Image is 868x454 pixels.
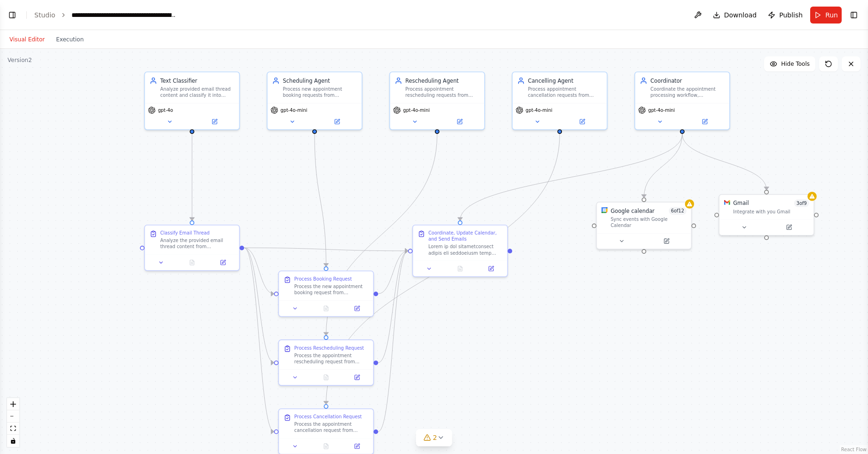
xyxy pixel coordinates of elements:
[528,86,602,98] div: Process appointment cancellation requests from {email_thread} and extract cancellation details
[648,107,675,113] span: gpt-4o-mini
[310,373,342,382] button: No output available
[767,223,811,232] button: Open in side panel
[310,442,342,451] button: No output available
[733,209,809,215] div: Integrate with you Gmail
[144,225,240,271] div: Classify Email ThreadAnalyze the provided email thread content from {email_thread} and classify i...
[428,230,503,242] div: Coordinate, Update Calendar, and Send Emails
[794,199,809,207] span: Number of enabled actions
[294,352,369,365] div: Process the appointment rescheduling request from {email_thread}. Extract both **ORIGINAL** and *...
[669,207,687,215] span: Number of enabled actions
[438,117,481,126] button: Open in side panel
[6,8,19,22] button: Show left sidebar
[634,71,730,130] div: CoordinatorCoordinate the appointment processing workflow, automatically update Google Calendar, ...
[244,244,274,297] g: Edge from 13bbcc1c-d8c3-4bcd-9df8-022b8f81f7a6 to c34dde09-f0b7-493f-a8ff-2feb8bff83c8
[601,207,608,213] img: Google Calendar
[50,34,89,45] button: Execution
[34,11,55,19] a: Studio
[278,271,374,317] div: Process Booking RequestProcess the new appointment booking request from {email_thread}. Extract a...
[724,199,730,205] img: Gmail
[825,10,838,20] span: Run
[311,134,330,266] g: Edge from 3e5991cd-27a2-441c-9f93-7d79cb7a19ec to c34dde09-f0b7-493f-a8ff-2feb8bff83c8
[267,71,363,130] div: Scheduling AgentProcess new appointment booking requests from {email_thread} and extract all rele...
[611,216,687,228] div: Sync events with Google Calendar
[244,244,274,435] g: Edge from 13bbcc1c-d8c3-4bcd-9df8-022b8f81f7a6 to fec1f011-8136-4c7a-ae01-2deaed256ce0
[679,134,770,190] g: Edge from 9b8fe22d-445f-48e6-91a5-652834e917c5 to 58b8d268-c1ab-4ab2-9a0b-5e55b3eca1b3
[7,423,19,435] button: fit view
[158,107,173,113] span: gpt-4o
[160,230,210,236] div: Classify Email Thread
[779,10,803,20] span: Publish
[611,207,655,215] div: Google calendar
[416,429,452,446] button: 2
[283,86,357,98] div: Process new appointment booking requests from {email_thread} and extract all relevant scheduling ...
[244,244,408,255] g: Edge from 13bbcc1c-d8c3-4bcd-9df8-022b8f81f7a6 to 437eb0ab-0773-4ff3-80c6-6472aa855bf1
[718,194,814,236] div: GmailGmail3of9Integrate with you Gmail
[733,199,749,207] div: Gmail
[244,244,274,367] g: Edge from 13bbcc1c-d8c3-4bcd-9df8-022b8f81f7a6 to 13f5a3a6-1d6a-4303-8d29-b6e2daa91b22
[444,264,476,274] button: No output available
[810,7,842,23] button: Run
[7,410,19,423] button: zoom out
[764,7,806,23] button: Publish
[645,236,688,246] button: Open in side panel
[294,414,362,420] div: Process Cancellation Request
[528,77,602,85] div: Cancelling Agent
[378,247,408,436] g: Edge from fec1f011-8136-4c7a-ae01-2deaed256ce0 to 437eb0ab-0773-4ff3-80c6-6472aa855bf1
[478,264,504,274] button: Open in side panel
[193,117,236,126] button: Open in side panel
[176,258,208,267] button: No output available
[526,107,552,113] span: gpt-4o-mini
[322,134,441,335] g: Edge from 376ee2e8-f9ae-4f25-8153-c29f46d38cd4 to 13f5a3a6-1d6a-4303-8d29-b6e2daa91b22
[310,304,342,313] button: No output available
[160,238,235,250] div: Analyze the provided email thread content from {email_thread} and classify it into one of these c...
[764,56,815,71] button: Hide Tools
[405,86,480,98] div: Process appointment rescheduling requests from {email_thread} and extract old and new scheduling ...
[322,134,563,404] g: Edge from 5e6fabd6-22d2-473c-bdf4-52791978a3df to fec1f011-8136-4c7a-ae01-2deaed256ce0
[283,77,357,85] div: Scheduling Agent
[841,447,867,452] a: React Flow attribution
[8,56,32,64] div: Version 2
[160,86,235,98] div: Analyze provided email thread content and classify it into three categories: booking appointment,...
[160,77,235,85] div: Text Classifier
[294,283,369,296] div: Process the new appointment booking request from {email_thread}. Extract all relevant information...
[709,7,761,23] button: Download
[294,345,364,351] div: Process Rescheduling Request
[344,373,370,382] button: Open in side panel
[781,60,810,68] span: Hide Tools
[188,134,196,220] g: Edge from fcbe81b3-8634-4b6a-b9ed-bbcf5b2a58c5 to 13bbcc1c-d8c3-4bcd-9df8-022b8f81f7a6
[7,398,19,447] div: React Flow controls
[650,77,725,85] div: Coordinator
[650,86,725,98] div: Coordinate the appointment processing workflow, automatically update Google Calendar, and send co...
[281,107,308,113] span: gpt-4o-mini
[403,107,430,113] span: gpt-4o-mini
[640,134,686,197] g: Edge from 9b8fe22d-445f-48e6-91a5-652834e917c5 to 385e2d1a-2956-45f8-9038-4ee4d6505227
[378,247,408,298] g: Edge from c34dde09-f0b7-493f-a8ff-2feb8bff83c8 to 437eb0ab-0773-4ff3-80c6-6472aa855bf1
[294,422,369,434] div: Process the appointment cancellation request from {email_thread}. Extract **ORIGINAL APPOINTMENT ...
[412,225,508,277] div: Coordinate, Update Calendar, and Send EmailsLorem ip dol sitametconsect adipis eli seddoeiusm tem...
[512,71,608,130] div: Cancelling AgentProcess appointment cancellation requests from {email_thread} and extract cancell...
[4,34,50,45] button: Visual Editor
[278,339,374,386] div: Process Rescheduling RequestProcess the appointment rescheduling request from {email_thread}. Ext...
[724,10,757,20] span: Download
[405,77,480,85] div: Rescheduling Agent
[210,258,236,267] button: Open in side panel
[344,304,370,313] button: Open in side panel
[7,398,19,410] button: zoom in
[847,8,860,22] button: Show right sidebar
[456,134,686,220] g: Edge from 9b8fe22d-445f-48e6-91a5-652834e917c5 to 437eb0ab-0773-4ff3-80c6-6472aa855bf1
[294,276,352,282] div: Process Booking Request
[433,433,437,442] span: 2
[34,10,177,20] nav: breadcrumb
[7,435,19,447] button: toggle interactivity
[316,117,359,126] button: Open in side panel
[428,244,503,256] div: Lorem ip dol sitametconsect adipis eli seddoeiusm temp incididuntu labore, etdo magnaaliqua Enima...
[344,442,370,451] button: Open in side panel
[596,202,692,250] div: Google CalendarGoogle calendar6of12Sync events with Google Calendar
[560,117,604,126] button: Open in side panel
[144,71,240,130] div: Text ClassifierAnalyze provided email thread content and classify it into three categories: booki...
[683,117,726,126] button: Open in side panel
[389,71,485,130] div: Rescheduling AgentProcess appointment rescheduling requests from {email_thread} and extract old a...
